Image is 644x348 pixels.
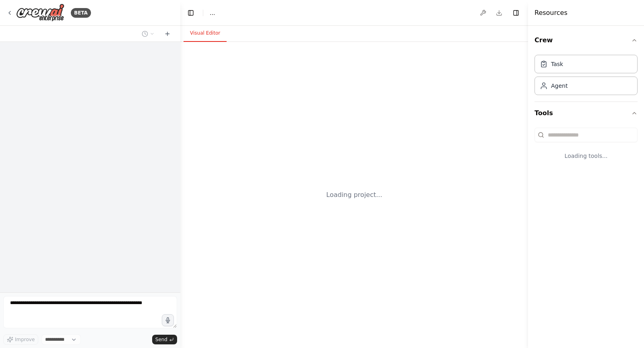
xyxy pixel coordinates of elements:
div: BETA [71,8,91,18]
span: Improve [15,336,35,343]
button: Start a new chat [161,29,174,39]
div: Loading tools... [535,145,638,166]
button: Visual Editor [184,25,227,42]
button: Click to speak your automation idea [162,314,174,326]
span: Send [155,336,167,343]
button: Hide right sidebar [510,7,522,19]
div: Loading project... [326,190,382,200]
button: Hide left sidebar [185,7,196,19]
button: Switch to previous chat [138,29,158,39]
span: ... [210,9,215,17]
button: Crew [535,29,638,52]
div: Agent [551,82,568,90]
button: Improve [3,334,38,345]
div: Task [551,60,563,68]
div: Crew [535,52,638,101]
img: Logo [16,4,64,22]
div: Tools [535,124,638,173]
button: Send [152,335,177,344]
nav: breadcrumb [210,9,215,17]
button: Tools [535,102,638,124]
h4: Resources [535,8,568,18]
